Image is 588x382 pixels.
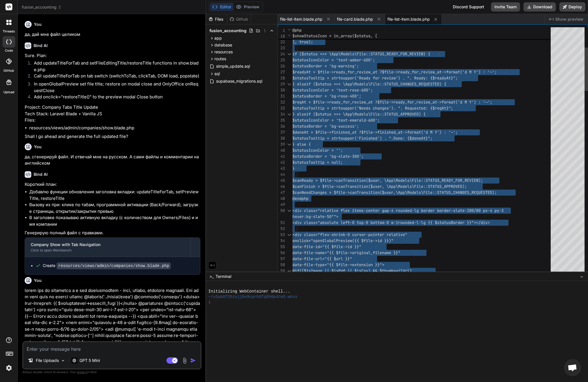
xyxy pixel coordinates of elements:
[387,250,400,255] span: me }}"
[389,268,412,273] span: mbnailUrl)
[559,2,585,11] button: Deploy
[292,196,308,201] span: @endphp
[216,63,251,70] span: simple_update.sql
[278,220,285,226] div: 51
[292,75,393,81] span: $statusTooltip = strtoupper('Ready for revie
[206,16,227,22] div: Files
[286,81,293,87] div: Click to collapse the range.
[393,75,458,81] span: w') . ". Ready: {$readyAt}";
[407,208,504,213] span: ed-lg border border-slate-200/80 px-4 py-3
[278,262,285,268] div: 58
[292,178,398,183] span: $canReady = $file->canTransition($user, \App\M
[292,63,359,69] span: $statusBorder = 'bg-warning';
[393,136,432,141] span: Done: {$doneAt}";
[278,202,285,208] div: 49
[387,16,430,22] span: file-list-item.blade.php
[398,184,467,189] span: Models\File::STATUS_APPROVED);
[278,153,285,159] div: 41
[292,106,393,111] span: $statusTooltip = strtoupper('Needs changes')
[387,238,393,243] span: })"
[292,57,375,63] span: $statusIconColor = 'text-amber-600';
[278,268,285,274] div: 59
[29,60,200,73] li: Add updateTitleForTab and setFileEditingTitle/restoreTitle functions in show.blade.php
[34,144,42,150] h6: You
[292,220,398,225] span: <div class="absolute left-0 top-0 bottom-0 w-1
[278,159,285,165] div: 42
[278,87,285,93] div: 30
[398,232,407,237] span: ive"
[278,135,285,141] div: 38
[36,358,59,363] p: File Uploads
[278,244,285,250] div: 55
[337,16,373,22] span: file-card.blade.php
[77,370,87,374] span: privacy
[491,2,520,11] button: Invite Team
[396,190,497,195] span: \App\Models\File::STATUS_CHANGES_REQUESTED);
[278,196,285,202] div: 48
[278,45,285,51] div: 23
[398,178,483,183] span: odels\File::STATUS_READY_FOR_REVIEW);
[3,29,15,34] label: threads
[292,28,302,33] span: @php
[25,230,200,236] p: Генерирую полный файл с правками.
[292,256,352,261] span: data-file-url="{{ $url }}"
[22,4,62,10] span: fusion_accounting
[292,100,377,105] span: $reqAt = $file->ready_for_review_at ?
[278,123,285,129] div: 36
[278,57,285,63] div: 25
[34,22,42,27] h6: You
[278,250,285,256] div: 56
[29,215,200,227] li: В заголовке показываю активную вкладку (с количеством для Owners/Files) и имя компании
[278,28,285,34] span: 1
[278,33,285,39] span: 18
[286,51,293,57] div: Click to collapse the range.
[25,133,200,140] p: Shall I go ahead and generate the full updated file?
[31,248,185,253] div: Click to open Workbench
[31,242,185,247] div: Company Show with Tab Navigation
[29,202,200,215] li: Вызову их при: клике по табам, программной активации (Back/Forward), загрузке страницы, открытии/...
[34,278,42,283] h6: You
[278,39,285,45] div: 22
[190,358,196,363] img: icon
[71,358,77,363] img: GPT 5 Mini
[382,69,497,75] span: $file->ready_for_review_at->format('d M Y') : '—';
[292,214,338,219] span: hover:bg-slate-50"">
[292,148,343,153] span: $statusIconColor = '';
[361,130,458,135] span: $file->finished_at->format('d M Y') : '—';
[278,51,285,57] div: 24
[214,71,220,77] span: sql
[278,93,285,99] div: 31
[278,147,285,153] div: 40
[278,99,285,105] div: 32
[398,81,446,87] span: _CHANGES_REQUESTED) {
[449,2,488,11] div: Discord Support
[5,48,13,53] label: code
[292,112,398,117] span: } elseif ($status === \App\Models\File::STATUS
[286,268,293,274] div: Click to collapse the range.
[25,181,200,188] p: Короткий план:
[278,105,285,111] div: 33
[25,154,200,167] p: да, сгенерируй файл. И отвечай мне на русском. А сами файлы и комментарии на английском
[292,268,389,273] span: @if(($isImage || $isPdf || $isCsv) && $thu
[278,226,285,232] div: 52
[280,16,323,22] span: file-list-item.blade.php
[227,16,251,22] div: Github
[292,136,393,141] span: $statusTooltip = strtoupper('Finished') . ".
[292,39,313,44] span: ], true);
[29,81,200,94] li: In openGlobalPreview set file title; restore on modal close and OnlyOffice onRequestClose
[292,93,361,99] span: $statusBorder = 'bg-rose-400';
[278,184,285,190] div: 46
[208,300,211,305] span: ❯
[208,294,298,300] span: ~/u3uk0f35zsjjbn9cprh6fq9h0p4tm2-wnxx
[398,220,490,225] span: rounded-l-lg {{ $statusBorder }}"></div>
[3,90,14,95] label: Upload
[34,171,48,177] h6: Bind AI
[292,160,343,165] span: $statusTooltip = null;
[292,33,377,38] span: $showStatusIcon = in_array($status, [
[286,141,293,147] div: Click to collapse the range.
[580,274,583,279] span: −
[278,117,285,123] div: 35
[292,154,364,159] span: $statusBorder = 'bg-slate-300';
[216,274,231,279] span: Terminal
[579,272,585,281] button: −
